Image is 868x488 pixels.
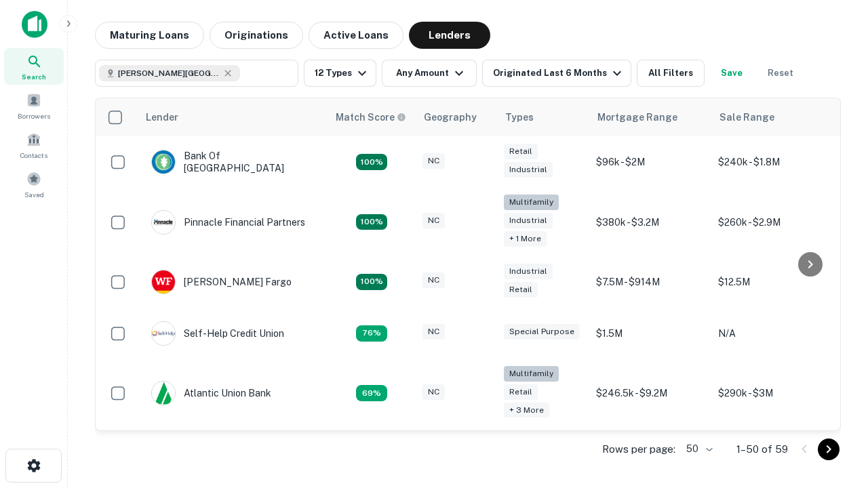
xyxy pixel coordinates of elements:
td: $290k - $3M [711,359,833,428]
div: [PERSON_NAME] Fargo [151,270,292,294]
div: Bank Of [GEOGRAPHIC_DATA] [151,150,314,174]
td: $240k - $1.8M [711,136,833,188]
div: Matching Properties: 15, hasApolloMatch: undefined [356,154,387,170]
th: Capitalize uses an advanced AI algorithm to match your search with the best lender. The match sco... [328,98,416,136]
th: Mortgage Range [589,98,711,136]
div: NC [422,153,445,169]
th: Lender [138,98,328,136]
div: Capitalize uses an advanced AI algorithm to match your search with the best lender. The match sco... [336,110,406,125]
a: Borrowers [4,87,64,124]
div: NC [422,324,445,340]
span: [PERSON_NAME][GEOGRAPHIC_DATA], [GEOGRAPHIC_DATA] [118,67,220,79]
p: 1–50 of 59 [736,441,788,457]
button: Originated Last 6 Months [482,60,631,87]
td: N/A [711,308,833,359]
span: Borrowers [18,110,50,121]
div: + 1 more [504,231,547,247]
button: Reset [759,60,802,87]
td: $1.5M [589,308,711,359]
div: Special Purpose [504,324,580,340]
td: $380k - $3.2M [589,188,711,256]
button: All Filters [637,60,705,87]
div: Multifamily [504,195,559,210]
p: Rows per page: [602,441,675,457]
div: NC [422,213,445,228]
th: Types [497,98,589,136]
th: Geography [416,98,497,136]
div: Matching Properties: 26, hasApolloMatch: undefined [356,214,387,230]
span: Contacts [20,150,47,161]
span: Search [22,71,46,82]
button: Lenders [409,22,490,49]
td: $96k - $2M [589,136,711,188]
button: Originations [210,22,303,49]
button: 12 Types [304,60,376,87]
td: $260k - $2.9M [711,188,833,256]
img: picture [152,150,175,174]
div: Industrial [504,213,553,228]
div: NC [422,384,445,400]
button: Save your search to get updates of matches that match your search criteria. [710,60,753,87]
div: Matching Properties: 11, hasApolloMatch: undefined [356,325,387,342]
td: $246.5k - $9.2M [589,359,711,428]
img: picture [152,322,175,345]
div: Retail [504,144,538,159]
div: Matching Properties: 10, hasApolloMatch: undefined [356,385,387,401]
iframe: Chat Widget [800,336,868,401]
a: Contacts [4,127,64,163]
div: Retail [504,282,538,298]
img: picture [152,382,175,405]
div: Originated Last 6 Months [493,65,625,81]
button: Any Amount [382,60,477,87]
div: Mortgage Range [597,109,677,125]
img: picture [152,211,175,234]
th: Sale Range [711,98,833,136]
div: Types [505,109,534,125]
div: Pinnacle Financial Partners [151,210,305,235]
div: Industrial [504,264,553,279]
div: Matching Properties: 15, hasApolloMatch: undefined [356,274,387,290]
a: Saved [4,166,64,203]
div: Industrial [504,162,553,178]
div: Sale Range [719,109,774,125]
div: Multifamily [504,366,559,382]
div: Geography [424,109,477,125]
button: Go to next page [818,439,840,460]
div: 50 [681,439,715,459]
td: $12.5M [711,256,833,308]
div: Lender [146,109,178,125]
img: capitalize-icon.png [22,11,47,38]
div: Retail [504,384,538,400]
span: Saved [24,189,44,200]
div: Self-help Credit Union [151,321,284,346]
td: $7.5M - $914M [589,256,711,308]
h6: Match Score [336,110,403,125]
div: NC [422,272,445,288]
div: Atlantic Union Bank [151,381,271,405]
button: Active Loans [309,22,403,49]
img: picture [152,270,175,293]
a: Search [4,48,64,85]
div: + 3 more [504,403,549,418]
button: Maturing Loans [95,22,204,49]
